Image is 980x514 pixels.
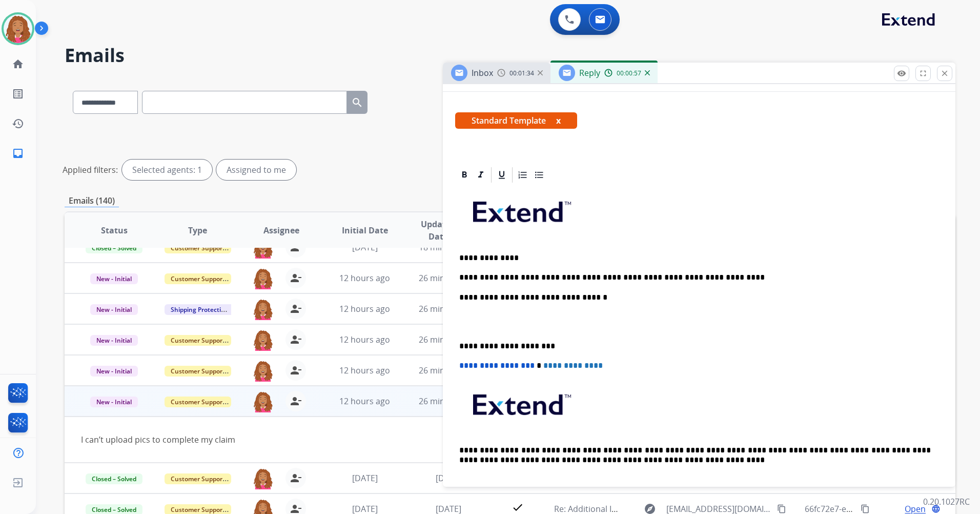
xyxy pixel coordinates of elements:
span: Closed – Solved [86,473,142,484]
h2: Emails [65,45,955,66]
div: Selected agents: 1 [122,160,212,180]
p: Applied filters: [63,164,118,176]
mat-icon: content_copy [861,504,870,513]
p: Emails (140) [65,194,119,207]
span: Customer Support [165,366,231,377]
div: Assigned to me [216,160,296,180]
span: Assignee [263,224,299,236]
span: 26 minutes ago [419,303,478,314]
mat-icon: remove_red_eye [897,69,906,78]
mat-icon: person_remove [290,395,302,407]
span: 12 hours ago [339,396,390,407]
span: [DATE] [436,472,461,484]
div: I can’t upload pics to complete my claim [81,433,772,446]
span: 12 hours ago [339,365,390,376]
mat-icon: person_remove [290,272,302,284]
span: 26 minutes ago [419,396,478,407]
div: Italic [473,167,488,183]
span: [DATE] [352,472,378,484]
span: Standard Template [455,112,577,129]
div: Bullet List [532,167,547,183]
span: Status [101,224,128,236]
span: Customer Support [165,273,231,284]
span: New - Initial [90,335,138,346]
div: Ordered List [515,167,530,183]
mat-icon: fullscreen [918,69,928,78]
mat-icon: person_remove [290,333,302,346]
mat-icon: inbox [12,147,24,160]
span: Customer Support [165,335,231,346]
span: 00:01:34 [509,69,534,77]
span: 12 hours ago [339,334,390,345]
img: avatar [4,14,32,43]
span: Initial Date [342,224,388,236]
mat-icon: content_copy [777,504,786,513]
span: New - Initial [90,273,138,284]
div: Bold [457,167,472,183]
img: agent-avatar [253,360,273,382]
span: New - Initial [90,397,138,407]
span: Customer Support [165,473,231,484]
mat-icon: close [940,69,949,78]
span: 00:00:57 [617,69,641,77]
span: New - Initial [90,366,138,377]
span: Shipping Protection [165,304,235,315]
button: x [556,114,561,127]
mat-icon: history [12,117,24,130]
span: 12 hours ago [339,303,390,314]
mat-icon: home [12,58,24,70]
span: Inbox [472,67,493,78]
mat-icon: person_remove [290,364,302,377]
span: Updated Date [415,218,461,243]
div: Underline [494,167,509,183]
span: 12 hours ago [339,272,390,284]
mat-icon: person_remove [290,303,302,315]
mat-icon: person_remove [290,472,302,484]
img: agent-avatar [253,329,273,351]
img: agent-avatar [253,391,273,412]
span: 26 minutes ago [419,272,478,284]
span: Reply [579,67,600,78]
span: New - Initial [90,304,138,315]
mat-icon: list_alt [12,88,24,100]
span: Customer Support [165,397,231,407]
mat-icon: language [931,504,941,513]
img: agent-avatar [253,468,273,489]
img: agent-avatar [253,299,273,320]
mat-icon: check [512,501,524,513]
span: 26 minutes ago [419,334,478,345]
span: 26 minutes ago [419,365,478,376]
span: Type [188,224,207,236]
img: agent-avatar [253,268,273,289]
mat-icon: search [351,96,363,109]
p: 0.20.1027RC [923,496,970,508]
